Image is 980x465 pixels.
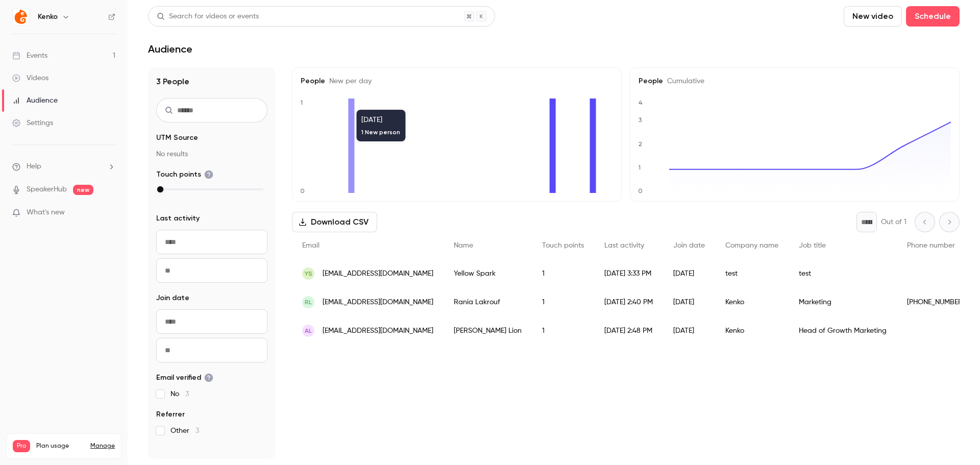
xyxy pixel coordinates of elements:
[305,326,312,335] span: AL
[156,230,267,254] input: From
[594,316,663,345] div: [DATE] 2:48 PM
[157,11,259,22] div: Search for videos or events
[715,259,789,288] div: test
[663,259,715,288] div: [DATE]
[156,409,185,420] span: Referrer
[185,390,189,398] span: 3
[73,185,93,195] span: new
[323,268,433,279] span: [EMAIL_ADDRESS][DOMAIN_NAME]
[156,338,267,362] input: To
[300,187,305,194] text: 0
[38,12,58,22] h6: Kenko
[663,316,715,345] div: [DATE]
[156,149,267,159] p: No results
[639,99,643,106] text: 4
[639,116,642,124] text: 3
[12,51,47,61] div: Events
[305,269,312,278] span: YS
[907,242,955,249] span: Phone number
[170,389,189,399] span: No
[323,297,433,308] span: [EMAIL_ADDRESS][DOMAIN_NAME]
[27,161,41,172] span: Help
[195,427,199,434] span: 3
[594,259,663,288] div: [DATE] 3:33 PM
[156,293,189,303] span: Join date
[170,426,199,436] span: Other
[36,442,84,450] span: Plan usage
[542,242,584,249] span: Touch points
[638,164,641,171] text: 1
[532,288,594,316] div: 1
[323,326,433,336] span: [EMAIL_ADDRESS][DOMAIN_NAME]
[638,187,643,194] text: 0
[789,259,897,288] div: test
[156,258,267,283] input: To
[12,118,53,128] div: Settings
[594,288,663,316] div: [DATE] 2:40 PM
[156,373,213,383] span: Email verified
[156,133,198,143] span: UTM Source
[906,6,960,27] button: Schedule
[881,217,906,227] p: Out of 1
[725,242,778,249] span: Company name
[27,184,67,195] a: SpeakerHub
[604,242,644,249] span: Last activity
[444,316,532,345] div: [PERSON_NAME] Lion
[789,288,897,316] div: Marketing
[444,288,532,316] div: Rania Lakrouf
[302,242,320,249] span: Email
[844,6,902,27] button: New video
[301,76,613,86] h5: People
[799,242,826,249] span: Job title
[454,242,473,249] span: Name
[156,76,267,88] h1: 3 People
[27,207,65,218] span: What's new
[12,161,115,172] li: help-dropdown-opener
[13,440,30,452] span: Pro
[532,316,594,345] div: 1
[103,208,115,217] iframe: Noticeable Trigger
[639,140,642,148] text: 2
[90,442,115,450] a: Manage
[897,288,975,316] div: [PHONE_NUMBER]
[292,212,377,232] button: Download CSV
[444,259,532,288] div: Yellow Spark
[156,169,213,180] span: Touch points
[789,316,897,345] div: Head of Growth Marketing
[148,43,192,55] h1: Audience
[13,9,29,25] img: Kenko
[12,95,58,106] div: Audience
[663,78,704,85] span: Cumulative
[12,73,48,83] div: Videos
[156,213,200,224] span: Last activity
[663,288,715,316] div: [DATE]
[325,78,372,85] span: New per day
[305,298,312,307] span: RL
[156,309,267,334] input: From
[715,288,789,316] div: Kenko
[639,76,951,86] h5: People
[715,316,789,345] div: Kenko
[532,259,594,288] div: 1
[673,242,705,249] span: Join date
[300,99,303,106] text: 1
[157,186,163,192] div: max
